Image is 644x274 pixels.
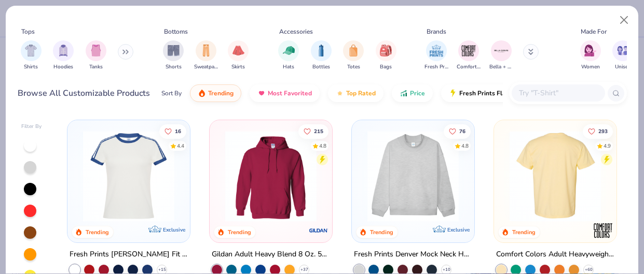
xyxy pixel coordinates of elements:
span: Tanks [89,63,103,71]
span: Bags [380,63,392,71]
button: filter button [376,40,396,71]
button: Price [392,84,433,102]
img: 01756b78-01f6-4cc6-8d8a-3c30c1a0c8ac [220,131,322,222]
div: Brands [427,27,446,36]
span: Unisex [615,63,631,71]
img: Comfort Colors Image [461,43,476,59]
img: Shirts Image [25,45,37,56]
div: filter for Fresh Prints [424,40,448,71]
div: filter for Bags [376,40,396,71]
span: Shirts [24,63,38,71]
span: Exclusive [163,226,185,233]
span: Shorts [166,63,182,71]
span: + 15 [158,267,166,273]
img: e5540c4d-e74a-4e58-9a52-192fe86bec9f [78,131,180,222]
div: filter for Totes [343,40,364,71]
img: f5d85501-0dbb-4ee4-b115-c08fa3845d83 [362,131,464,222]
img: Women Image [584,45,596,56]
button: filter button [343,40,364,71]
div: Browse All Customizable Products [18,87,150,99]
span: Sweatpants [194,63,218,71]
img: TopRated.gif [336,89,344,97]
button: Trending [190,84,241,102]
div: filter for Women [580,40,601,71]
span: + 10 [443,267,450,273]
button: Most Favorited [250,84,320,102]
div: filter for Sweatpants [194,40,218,71]
span: + 60 [585,267,593,273]
img: e55d29c3-c55d-459c-bfd9-9b1c499ab3c6 [504,131,606,222]
img: Bottles Image [316,45,327,56]
img: Fresh Prints Image [429,43,444,59]
span: + 37 [300,267,308,273]
div: Fresh Prints Denver Mock Neck Heavyweight Sweatshirt [354,248,472,261]
button: Fresh Prints Flash [441,84,561,102]
div: Comfort Colors Adult Heavyweight T-Shirt [496,248,614,261]
img: Sweatpants Image [200,45,212,56]
button: filter button [21,40,42,71]
button: filter button [424,40,448,71]
div: 4.8 [319,142,326,150]
div: Tops [21,27,35,36]
span: Hoodies [53,63,73,71]
img: Comfort Colors logo [593,220,613,241]
button: filter button [612,40,633,71]
button: Like [159,124,186,138]
span: 16 [175,128,181,134]
input: Try "T-Shirt" [518,87,598,99]
span: 215 [314,128,323,134]
div: Bottoms [164,27,188,36]
button: Like [583,124,613,138]
img: flash.gif [449,89,457,97]
button: filter button [311,40,332,71]
div: filter for Hoodies [53,40,74,71]
button: filter button [580,40,601,71]
button: filter button [228,40,249,71]
span: Bottles [312,63,330,71]
div: Sort By [161,89,182,98]
span: Trending [208,89,234,97]
button: filter button [53,40,74,71]
button: Like [444,124,471,138]
div: Made For [581,27,607,36]
span: 76 [459,128,465,134]
span: Price [410,89,425,97]
button: Top Rated [328,84,383,102]
div: 4.4 [177,142,184,150]
div: filter for Comfort Colors [457,40,481,71]
img: trending.gif [198,89,206,97]
div: Accessories [279,27,313,36]
span: Top Rated [346,89,376,97]
img: Skirts Image [232,45,244,56]
div: filter for Skirts [228,40,249,71]
button: filter button [163,40,184,71]
button: filter button [194,40,218,71]
span: Women [581,63,600,71]
button: filter button [457,40,481,71]
div: filter for Hats [278,40,299,71]
span: Fresh Prints [424,63,448,71]
button: Like [298,124,328,138]
span: Comfort Colors [457,63,481,71]
img: Hoodies Image [58,45,69,56]
div: 4.8 [461,142,469,150]
button: Close [614,10,634,30]
span: Totes [347,63,360,71]
span: Fresh Prints Flash [459,89,513,97]
div: filter for Bella + Canvas [489,40,513,71]
span: 293 [598,128,608,134]
img: most_fav.gif [257,89,266,97]
img: Shorts Image [168,45,180,56]
button: filter button [278,40,299,71]
div: Fresh Prints [PERSON_NAME] Fit [PERSON_NAME] Shirt with Stripes [70,248,188,261]
img: Tanks Image [90,45,102,56]
button: filter button [489,40,513,71]
div: filter for Shorts [163,40,184,71]
img: Unisex Image [617,45,629,56]
img: Hats Image [283,45,295,56]
img: Gildan logo [308,220,329,241]
img: Bella + Canvas Image [494,43,509,59]
div: filter for Shirts [21,40,42,71]
span: Bella + Canvas [489,63,513,71]
div: filter for Unisex [612,40,633,71]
